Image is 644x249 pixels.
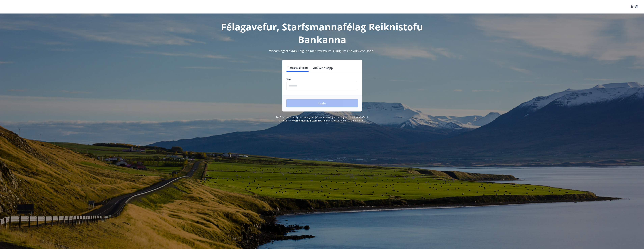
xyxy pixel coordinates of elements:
label: Sími [286,78,358,81]
span: Með því að skrá þig inn samþykkir þú að upplýsingar um þig séu meðhöndlaðar í samræmi við Starfsm... [276,116,368,122]
span: Vinsamlegast skráðu þig inn með rafrænum skilríkjum eða Auðkennisappi. [269,49,375,53]
h1: Félagavefur, Starfsmannafélag Reiknistofu Bankanna [205,20,440,46]
button: ÍS [629,4,640,10]
button: Rafræn skilríki [286,64,309,72]
a: Persónuverndarstefna [294,119,319,122]
button: Auðkennisapp [312,64,334,72]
